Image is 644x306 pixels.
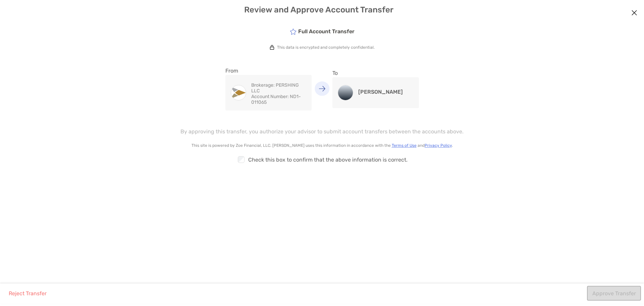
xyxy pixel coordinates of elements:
img: Pershing_logo.svg [231,85,246,100]
a: Terms of Use [392,143,417,148]
p: To [332,69,419,77]
img: icon lock [270,45,274,50]
h4: [PERSON_NAME] [358,89,403,95]
button: Close modal [629,8,639,18]
p: This data is encrypted and completely confidential. [277,45,375,50]
p: By approving this transfer, you authorize your advisor to submit account transfers between the ac... [180,127,464,136]
p: From [225,67,312,75]
span: Account Number: [251,94,289,99]
p: This site is powered by Zoe Financial, LLC. [PERSON_NAME] uses this information in accordance wit... [101,143,543,148]
h5: Full Account Transfer [290,28,355,35]
button: Reject Transfer [3,286,52,301]
h4: Review and Approve Account Transfer [6,5,638,14]
p: ND1-011065 [251,94,306,105]
p: PERSHING LLC [251,82,306,94]
img: Roth IRA [338,85,353,100]
a: Privacy Policy [425,143,452,148]
div: Check this box to confirm that the above information is correct. [101,152,543,167]
img: Icon arrow [319,86,325,91]
span: Brokerage: [251,82,275,88]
